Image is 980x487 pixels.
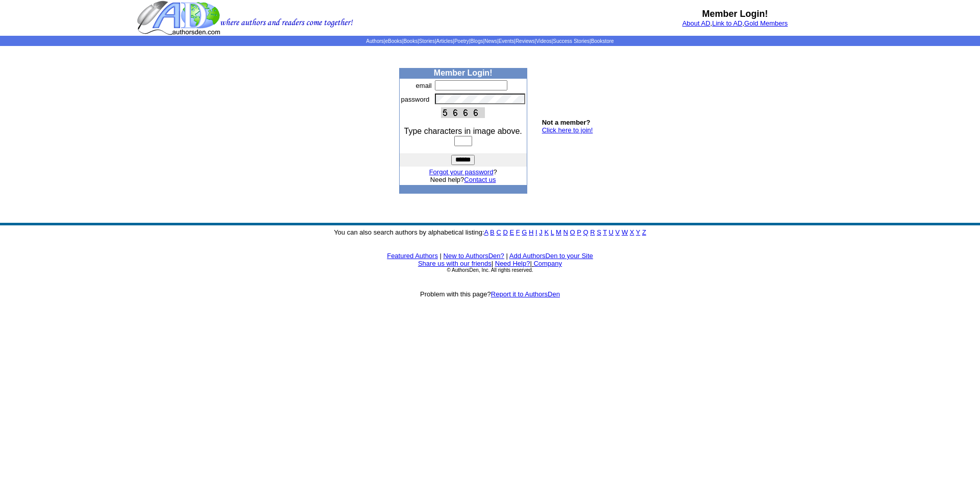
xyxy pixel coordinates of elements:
[387,252,438,260] a: Featured Authors
[530,260,562,267] font: |
[533,260,562,267] a: Company
[542,126,593,134] a: Click here to join!
[470,38,483,44] a: Blogs
[503,228,507,236] a: D
[544,228,549,236] a: K
[444,252,504,260] a: New to AuthorsDen?
[590,228,595,236] a: R
[522,228,527,236] a: G
[484,38,497,44] a: News
[366,38,614,44] span: | | | | | | | | | | | |
[630,228,634,236] a: X
[492,260,493,267] font: |
[556,228,561,236] a: M
[591,38,614,44] a: Bookstore
[436,38,453,44] a: Articles
[570,228,575,236] a: O
[563,228,568,236] a: N
[484,228,488,236] a: A
[577,228,581,236] a: P
[416,82,432,89] font: email
[509,252,593,260] a: Add AuthorsDen to your Site
[495,260,530,267] a: Need Help?
[553,38,590,44] a: Success Stories
[682,19,710,27] a: About AD
[496,228,501,236] a: C
[535,228,537,236] a: I
[636,228,640,236] a: Y
[712,19,742,27] a: Link to AD
[385,38,402,44] a: eBooks
[447,267,533,273] font: © AuthorsDen, Inc. All rights reserved.
[491,290,560,298] a: Report it to AuthorsDen
[516,38,535,44] a: Reviews
[334,228,646,236] font: You can also search authors by alphabetical listing:
[441,107,485,118] img: This Is CAPTCHA Image
[642,228,646,236] a: Z
[429,168,497,176] font: ?
[499,38,514,44] a: Events
[744,19,788,27] a: Gold Members
[529,228,533,236] a: H
[419,38,435,44] a: Stories
[506,252,507,260] font: |
[542,119,591,126] b: Not a member?
[609,228,614,236] a: U
[616,228,620,236] a: V
[603,228,607,236] a: T
[551,228,554,236] a: L
[597,228,601,236] a: S
[622,228,628,236] a: W
[430,176,496,183] font: Need help?
[516,228,520,236] a: F
[401,96,430,103] font: password
[403,38,418,44] a: Books
[536,38,551,44] a: Videos
[454,38,469,44] a: Poetry
[464,176,496,183] a: Contact us
[404,127,522,135] font: Type characters in image above.
[702,9,768,19] b: Member Login!
[539,228,543,236] a: J
[418,260,492,267] a: Share us with our friends
[420,290,560,298] font: Problem with this page?
[429,168,494,176] a: Forgot your password
[583,228,588,236] a: Q
[682,19,788,27] font: , ,
[509,228,514,236] a: E
[490,228,495,236] a: B
[440,252,442,260] font: |
[366,38,383,44] a: Authors
[434,68,493,77] b: Member Login!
